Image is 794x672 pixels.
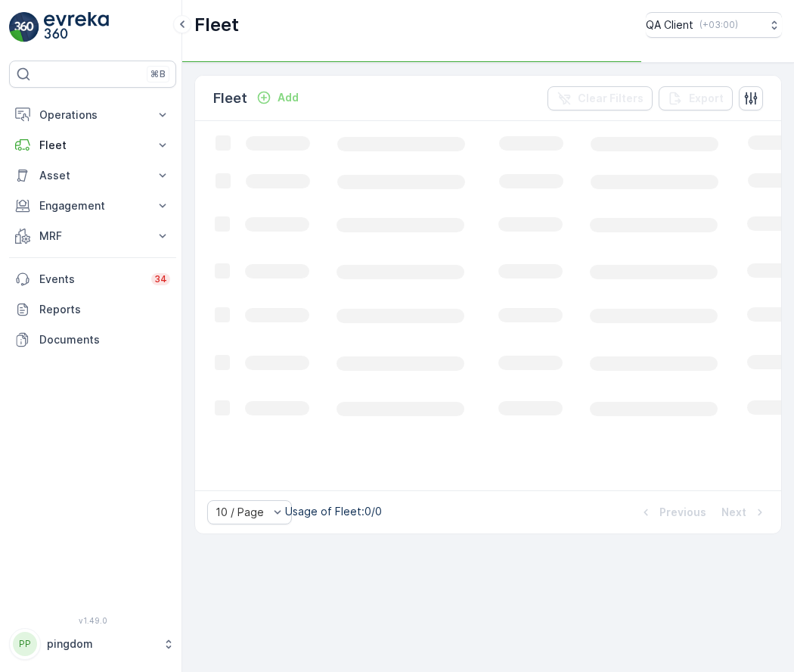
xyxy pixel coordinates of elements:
[9,160,176,191] button: Asset
[9,264,176,294] a: Events34
[9,100,176,130] button: Operations
[721,505,746,520] p: Next
[39,272,142,287] p: Events
[39,302,170,317] p: Reports
[39,332,170,347] p: Documents
[646,17,693,33] p: QA Client
[9,325,176,355] a: Documents
[213,88,247,109] p: Fleet
[47,636,155,652] p: pingdom
[659,505,706,520] p: Previous
[39,138,146,153] p: Fleet
[278,90,299,105] p: Add
[39,107,146,123] p: Operations
[9,294,176,325] a: Reports
[39,168,146,183] p: Asset
[9,616,176,625] span: v 1.49.0
[637,503,708,521] button: Previous
[9,221,176,251] button: MRF
[154,273,167,285] p: 34
[13,632,37,656] div: PP
[39,198,146,213] p: Engagement
[39,229,146,244] p: MRF
[9,628,176,660] button: PPpingdom
[9,191,176,221] button: Engagement
[285,504,382,519] p: Usage of Fleet : 0/0
[44,12,109,42] img: logo_light-DOdMpM7g.png
[578,91,644,106] p: Clear Filters
[699,19,738,31] p: ( +03:00 )
[150,68,166,80] p: ⌘B
[9,130,176,160] button: Fleet
[659,86,733,110] button: Export
[547,86,653,110] button: Clear Filters
[194,13,239,37] p: Fleet
[646,12,782,38] button: QA Client(+03:00)
[250,89,305,107] button: Add
[720,503,769,521] button: Next
[689,91,724,106] p: Export
[9,12,39,42] img: logo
